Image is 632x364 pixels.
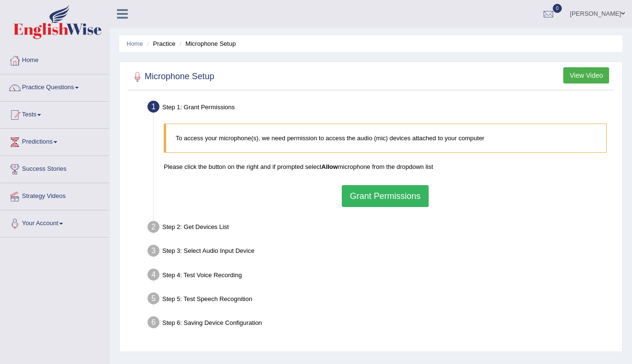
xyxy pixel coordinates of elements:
a: Home [126,40,143,47]
div: Step 1: Grant Permissions [143,98,618,119]
p: Please click the button on the right and if prompted select microphone from the dropdown list [164,162,607,171]
div: Step 5: Test Speech Recognition [143,290,618,311]
a: Tests [0,102,109,125]
a: Your Account [0,210,109,234]
div: Step 3: Select Audio Input Device [143,242,618,263]
li: Microphone Setup [177,39,236,48]
li: Practice [145,39,175,48]
h2: Microphone Setup [130,70,214,84]
div: Step 4: Test Voice Recording [143,266,618,287]
a: Practice Questions [0,74,109,98]
span: 0 [553,4,562,13]
button: View Video [563,67,609,83]
b: Allow [321,163,338,170]
a: Success Stories [0,156,109,180]
a: Predictions [0,129,109,153]
a: Home [0,47,109,71]
a: Strategy Videos [0,183,109,207]
button: Grant Permissions [342,185,429,207]
p: To access your microphone(s), we need permission to access the audio (mic) devices attached to yo... [176,134,597,143]
div: Step 2: Get Devices List [143,218,618,239]
div: Step 6: Saving Device Configuration [143,313,618,334]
